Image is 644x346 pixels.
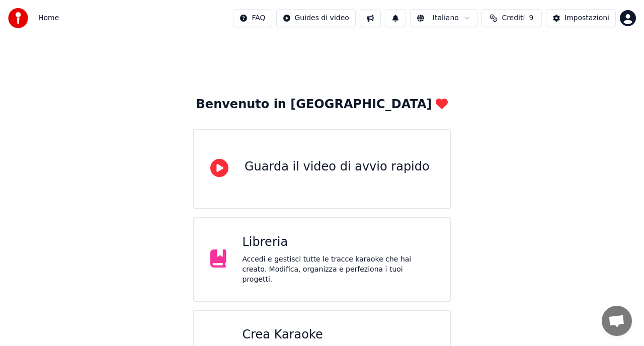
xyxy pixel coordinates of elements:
img: youka [8,8,28,28]
button: Crediti9 [481,9,542,27]
button: FAQ [233,9,272,27]
div: Benvenuto in [GEOGRAPHIC_DATA] [196,97,448,113]
div: Accedi e gestisci tutte le tracce karaoke che hai creato. Modifica, organizza e perfeziona i tuoi... [243,254,434,285]
div: Impostazioni [565,13,609,23]
div: Libreria [243,234,434,250]
button: Impostazioni [546,9,616,27]
span: Crediti [502,13,525,23]
div: Crea Karaoke [243,327,434,343]
button: Guides di video [276,9,356,27]
span: Home [38,13,59,23]
a: Aprire la chat [602,306,632,336]
div: Guarda il video di avvio rapido [245,159,430,175]
nav: breadcrumb [38,13,59,23]
span: 9 [529,13,533,23]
